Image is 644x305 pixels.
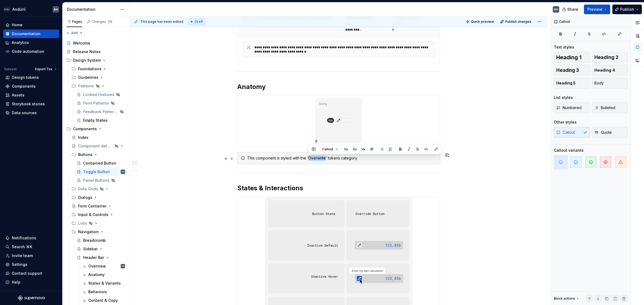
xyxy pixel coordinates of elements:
[237,83,440,91] h2: Anatomy
[64,39,127,47] a: Welcome
[78,186,98,192] div: Data Grids
[69,150,127,159] div: Buttons
[78,152,93,157] div: Buttons
[3,100,59,108] a: Storybook stories
[12,244,32,250] div: Search ⌘K
[592,52,628,63] button: Heading 2
[3,269,59,278] button: Contact support
[140,20,184,24] span: This page has been edited.
[83,101,109,106] div: Form Patterns
[505,20,531,24] span: Publish changes
[83,178,109,183] div: Panel Buttons
[594,105,615,110] span: Bulleted
[80,270,127,279] a: Anatomy
[88,289,107,295] div: Behaviors
[88,281,121,286] div: States & Variants
[3,251,59,260] a: Invite team
[78,212,108,217] div: Input & Controls
[64,56,127,65] div: Design System
[83,109,118,114] div: Feedback Patterns
[554,295,580,302] div: Block actions
[78,135,88,140] div: Index
[554,7,558,12] div: AH
[78,75,98,80] div: Guidelines
[80,296,127,305] a: Content & Copy
[75,236,127,245] a: Breadcrumb
[71,31,78,35] span: Add
[567,7,578,12] span: Share
[584,5,610,14] button: Preview
[122,263,124,269] div: AH
[12,40,29,45] div: Analytics
[69,210,127,219] div: Input & Controls
[620,7,634,12] span: Publish
[83,246,98,252] div: Sidebar
[556,68,579,73] span: Heading 3
[73,126,97,132] div: Components
[554,148,584,153] div: Callout variants
[80,279,127,288] a: States & Variants
[3,243,59,251] button: Search ⌘K
[4,67,17,71] div: Dataset
[3,82,59,91] a: Components
[592,65,628,76] button: Heading 4
[69,133,127,142] a: Index
[107,20,113,24] span: 78
[556,55,581,60] span: Heading 1
[12,22,23,28] div: Home
[12,262,27,267] div: Settings
[313,96,364,145] img: 75702a7b-6e2b-4ca0-860f-f2b7cc2ff306.png
[83,169,110,174] div: Toggle Button
[12,31,41,36] div: Documentation
[3,73,59,82] a: Design tokens
[83,118,108,123] div: Empty States
[556,105,581,110] span: Numbered
[554,78,590,88] button: Heading 5
[12,110,37,116] div: Data sources
[69,219,127,228] div: Lists
[12,280,20,285] div: Help
[69,82,127,90] div: Patterns
[35,67,52,71] span: Expert Tax
[3,21,59,29] a: Home
[3,234,59,242] button: Notifications
[78,221,87,226] div: Lists
[92,20,113,24] div: Changes
[69,185,127,193] div: Data Grids
[556,80,576,86] span: Heading 5
[3,278,59,287] button: Help
[78,143,113,149] div: Component detail template
[587,7,602,12] span: Preview
[73,40,90,46] div: Welcome
[64,47,127,56] a: Release Notes
[75,176,127,185] a: Panel Buttons
[69,142,127,150] a: Component detail template
[499,18,534,25] button: Publish changes
[4,6,10,13] img: 572984b3-56a8-419d-98bc-7b186c70b928.png
[195,20,203,24] span: Draft
[12,75,39,80] div: Design tokens
[12,49,44,54] div: Code automation
[559,5,582,14] button: Share
[464,18,496,25] button: Quick preview
[554,65,590,76] button: Heading 3
[3,29,59,38] a: Documentation
[64,29,85,37] button: Add
[75,159,127,168] a: Contained Button
[12,235,36,241] div: Notifications
[83,161,116,166] div: Contained Button
[592,102,628,113] button: Bulleted
[594,68,615,73] span: Heading 4
[592,127,628,138] button: Quote
[12,92,24,98] div: Assets
[83,238,106,243] div: Breadcrumb
[75,245,127,253] a: Sidebar
[1,3,61,15] button: AndúrilAH
[67,20,82,24] div: Pages
[54,7,58,12] div: AH
[78,66,101,72] div: Foundations
[554,120,577,125] div: Other styles
[594,55,619,60] span: Heading 2
[18,295,45,301] svg: Supernova Logo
